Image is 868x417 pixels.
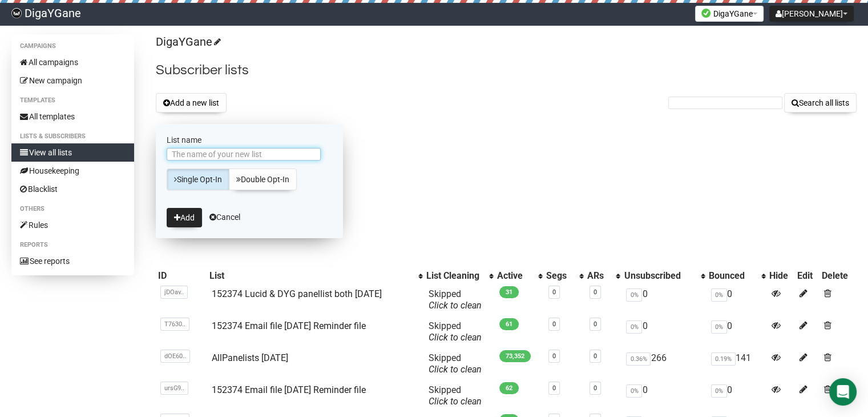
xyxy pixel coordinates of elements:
[706,380,766,412] td: 0
[11,130,134,143] li: Lists & subscribers
[158,270,205,282] div: ID
[621,284,706,316] td: 0
[594,320,597,328] a: 0
[769,270,793,282] div: Hide
[11,216,134,234] a: Rules
[426,270,483,282] div: List Cleaning
[160,350,190,363] span: dOE60..
[160,318,189,331] span: T7630..
[552,288,556,296] a: 0
[499,318,519,330] span: 61
[497,270,532,282] div: Active
[711,320,727,334] span: 0%
[11,8,22,18] img: f83b26b47af82e482c948364ee7c1d9c
[429,396,482,407] a: Click to clean
[594,352,597,360] a: 0
[626,352,651,366] span: 0.36%
[594,384,597,392] a: 0
[429,364,482,375] a: Click to clean
[429,288,482,311] span: Skipped
[429,320,482,343] span: Skipped
[552,384,556,392] a: 0
[11,162,134,180] a: Housekeeping
[11,53,134,71] a: All campaigns
[212,288,382,299] a: 152374 Lucid & DYG panellist both [DATE]
[711,384,727,398] span: 0%
[11,143,134,162] a: View all lists
[156,60,857,81] h2: Subscriber lists
[167,208,202,227] button: Add
[819,268,857,284] th: Delete: No sort applied, sorting is disabled
[424,268,495,284] th: List Cleaning: No sort applied, activate to apply an ascending sort
[701,9,710,18] img: favicons
[587,270,610,282] div: ARs
[167,135,332,145] label: List name
[212,384,366,395] a: 152374 Email file [DATE] Reminder file
[11,107,134,126] a: All templates
[11,94,134,107] li: Templates
[695,6,764,22] button: DigaYGane
[829,378,857,406] div: Open Intercom Messenger
[552,352,556,360] a: 0
[621,268,706,284] th: Unsubscribed: No sort applied, activate to apply an ascending sort
[212,320,366,331] a: 152374 Email file [DATE] Reminder file
[797,270,817,282] div: Edit
[711,288,727,302] span: 0%
[209,270,413,282] div: List
[767,268,796,284] th: Hide: No sort applied, sorting is disabled
[585,268,621,284] th: ARs: No sort applied, activate to apply an ascending sort
[626,288,642,302] span: 0%
[11,238,134,252] li: Reports
[769,6,854,22] button: [PERSON_NAME]
[709,270,755,282] div: Bounced
[156,35,219,49] a: DigaYGane
[429,352,482,375] span: Skipped
[499,286,519,298] span: 31
[11,202,134,216] li: Others
[11,71,134,90] a: New campaign
[212,352,288,363] a: AllPanelists [DATE]
[822,270,854,282] div: Delete
[594,288,597,296] a: 0
[795,268,819,284] th: Edit: No sort applied, sorting is disabled
[706,316,766,348] td: 0
[624,270,695,282] div: Unsubscribed
[11,252,134,270] a: See reports
[544,268,586,284] th: Segs: No sort applied, activate to apply an ascending sort
[156,268,207,284] th: ID: No sort applied, sorting is disabled
[156,93,227,113] button: Add a new list
[429,300,482,311] a: Click to clean
[626,384,642,398] span: 0%
[546,270,574,282] div: Segs
[209,212,240,222] a: Cancel
[499,350,531,362] span: 73,352
[621,380,706,412] td: 0
[429,332,482,343] a: Click to clean
[706,348,766,380] td: 141
[499,382,519,394] span: 62
[429,384,482,407] span: Skipped
[160,286,188,299] span: jDOav..
[711,352,736,366] span: 0.19%
[160,382,188,395] span: ursG9..
[207,268,424,284] th: List: No sort applied, activate to apply an ascending sort
[626,320,642,334] span: 0%
[552,320,556,328] a: 0
[706,268,766,284] th: Bounced: No sort applied, activate to apply an ascending sort
[784,93,857,113] button: Search all lists
[621,348,706,380] td: 266
[229,169,297,190] a: Double Opt-In
[495,268,544,284] th: Active: No sort applied, activate to apply an ascending sort
[11,180,134,198] a: Blacklist
[11,39,134,53] li: Campaigns
[706,284,766,316] td: 0
[167,148,321,161] input: The name of your new list
[621,316,706,348] td: 0
[167,169,229,190] a: Single Opt-In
